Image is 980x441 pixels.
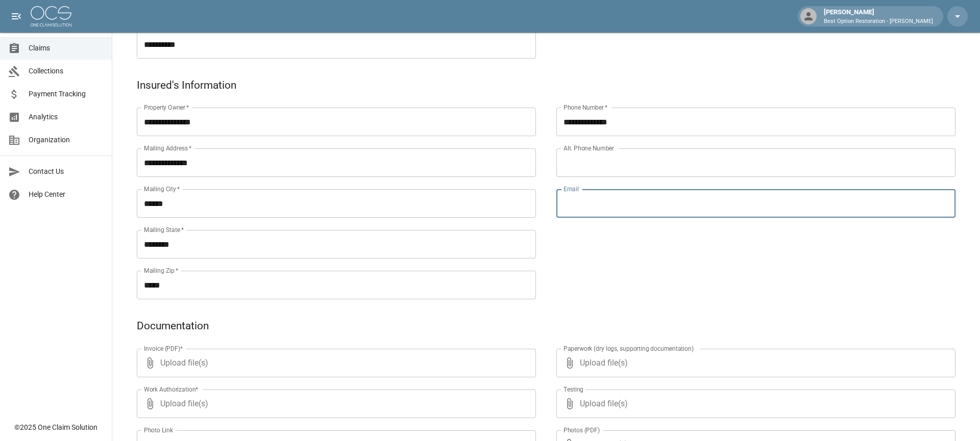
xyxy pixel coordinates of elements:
[29,189,104,200] span: Help Center
[29,112,104,122] span: Analytics
[144,103,189,112] label: Property Owner
[29,43,104,54] span: Claims
[160,390,508,418] span: Upload file(s)
[160,349,508,377] span: Upload file(s)
[29,135,104,145] span: Organization
[31,6,71,27] img: ocs-logo-white-transparent.png
[563,385,583,394] label: Testing
[144,185,180,193] label: Mailing City
[144,426,173,434] label: Photo Link
[563,344,694,353] label: Paperwork (dry logs, supporting documentation)
[29,66,104,76] span: Collections
[144,385,199,394] label: Work Authorization*
[144,266,179,275] label: Mailing Zip
[29,89,104,99] span: Payment Tracking
[563,426,600,434] label: Photos (PDF)
[580,390,928,418] span: Upload file(s)
[563,103,607,112] label: Phone Number
[580,349,928,377] span: Upload file(s)
[144,225,184,234] label: Mailing State
[144,144,191,152] label: Mailing Address
[563,185,579,193] label: Email
[14,422,97,432] div: © 2025 One Claim Solution
[29,166,104,177] span: Contact Us
[563,144,614,152] label: Alt. Phone Number
[820,7,937,25] div: [PERSON_NAME]
[144,344,183,353] label: Invoice (PDF)*
[824,17,933,26] p: Best Option Restoration - [PERSON_NAME]
[6,6,27,27] button: open drawer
